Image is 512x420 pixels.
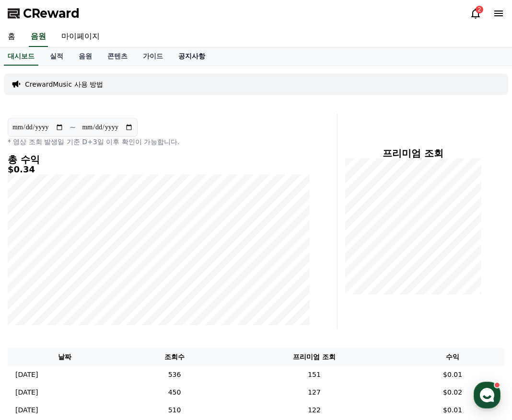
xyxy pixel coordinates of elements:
[121,366,227,384] td: 536
[71,47,100,66] a: 음원
[476,6,483,13] div: 2
[345,148,481,159] h4: 프리미엄 조회
[29,27,48,47] a: 음원
[135,47,171,66] a: 가이드
[8,154,310,165] h4: 총 수익
[3,304,63,328] a: 홈
[8,6,80,21] a: CReward
[228,348,401,366] th: 프리미엄 조회
[171,47,213,66] a: 공지사항
[70,122,76,133] p: ~
[401,366,504,384] td: $0.01
[15,370,38,380] p: [DATE]
[25,79,103,89] a: CrewardMusic 사용 방법
[470,8,481,19] a: 2
[121,348,227,366] th: 조회수
[121,401,227,419] td: 510
[63,304,124,328] a: 대화
[401,384,504,401] td: $0.02
[121,384,227,401] td: 450
[42,47,71,66] a: 실적
[148,318,160,326] span: 설정
[4,47,38,66] a: 대시보드
[8,348,121,366] th: 날짜
[23,6,80,21] span: CReward
[228,366,401,384] td: 151
[8,165,310,174] h5: $0.34
[228,384,401,401] td: 127
[8,137,310,147] p: * 영상 조회 발생일 기준 D+3일 이후 확인이 가능합니다.
[15,387,38,397] p: [DATE]
[100,47,135,66] a: 콘텐츠
[401,348,504,366] th: 수익
[124,304,184,328] a: 설정
[401,401,504,419] td: $0.01
[15,405,38,415] p: [DATE]
[88,318,99,326] span: 대화
[30,318,36,326] span: 홈
[54,27,107,47] a: 마이페이지
[228,401,401,419] td: 122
